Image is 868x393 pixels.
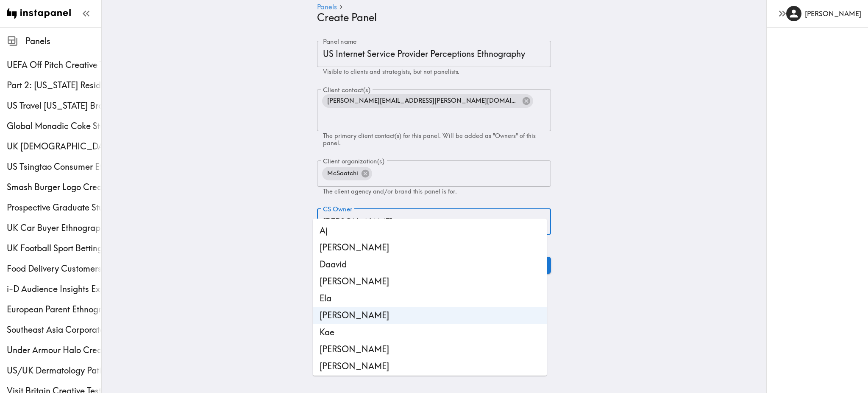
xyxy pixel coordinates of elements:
label: CS Owner [323,205,352,214]
span: Prospective Graduate Student Ethnography [7,202,101,213]
span: Part 2: [US_STATE] Resident Impaired Driving Ethnography [7,79,101,91]
div: Part 2: Utah Resident Impaired Driving Ethnography [7,79,101,91]
span: Under Armour Halo Creative Testing [7,344,101,356]
li: Daavid [313,256,547,273]
label: Panel name [323,37,357,46]
span: Panels [25,35,101,47]
button: Clear [523,215,536,228]
span: McSaatchi [322,167,363,180]
div: US Travel Texas Brand Lift Study [7,100,101,112]
h6: [PERSON_NAME] [805,9,861,18]
span: Food Delivery Customers [7,263,101,275]
h4: Create Panel [317,11,544,24]
button: Close [535,215,548,228]
span: Southeast Asia Corporate Executives Multiphase Ethnography [7,324,101,336]
a: Panels [317,3,337,11]
li: [PERSON_NAME] [313,375,547,392]
span: Visible to clients and strategists, but not panelists. [323,68,459,76]
li: [PERSON_NAME] [313,239,547,256]
li: Kae [313,324,547,341]
li: [PERSON_NAME] [313,307,547,324]
span: The primary client contact(s) for this panel. Will be added as "Owners" of this panel. [323,132,536,147]
div: UK Portuguese Diaspora Ethnography Proposal [7,140,101,152]
li: [PERSON_NAME] [313,341,547,358]
label: Client organization(s) [323,157,384,166]
span: UK Car Buyer Ethnography [7,222,101,234]
label: Client contact(s) [323,85,370,95]
span: UEFA Off Pitch Creative Testing [7,59,101,71]
span: US Travel [US_STATE] Brand Lift Study [7,100,101,112]
div: [PERSON_NAME][EMAIL_ADDRESS][PERSON_NAME][DOMAIN_NAME] [322,94,533,108]
span: UK [DEMOGRAPHIC_DATA] Diaspora Ethnography Proposal [7,140,101,152]
span: The client agency and/or brand this panel is for. [323,188,457,195]
span: US Tsingtao Consumer Ethnography [7,161,101,173]
li: [PERSON_NAME] [313,273,547,290]
span: US/UK Dermatology Patients Ethnography [7,365,101,376]
li: [PERSON_NAME] [313,358,547,375]
span: i-D Audience Insights Exploratory [7,283,101,295]
span: Global Monadic Coke Study [7,120,101,132]
span: European Parent Ethnography [7,303,101,315]
li: Aj [313,222,547,239]
div: McSaatchi [322,167,372,180]
li: Ela [313,290,547,307]
span: Smash Burger Logo Creative Testing [7,181,101,193]
span: UK Football Sport Betting Blocks Exploratory [7,242,101,254]
span: [PERSON_NAME][EMAIL_ADDRESS][PERSON_NAME][DOMAIN_NAME] [322,95,524,107]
